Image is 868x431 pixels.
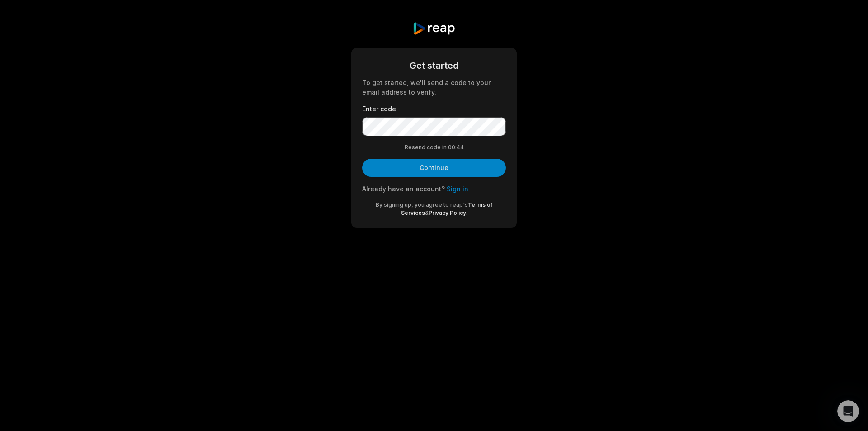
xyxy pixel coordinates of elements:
[429,209,466,216] a: Privacy Policy
[837,400,859,422] iframe: Intercom live chat
[362,104,506,114] label: Enter code
[362,78,506,97] div: To get started, we'll send a code to your email address to verify.
[362,185,445,193] span: Already have an account?
[457,143,464,152] span: 44
[376,201,468,208] span: By signing up, you agree to reap's
[466,209,467,216] span: .
[401,201,493,216] a: Terms of Services
[362,159,506,177] button: Continue
[425,209,429,216] span: &
[447,185,468,193] a: Sign in
[412,22,455,35] img: reap
[362,59,506,72] div: Get started
[362,143,506,152] div: Resend code in 00:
